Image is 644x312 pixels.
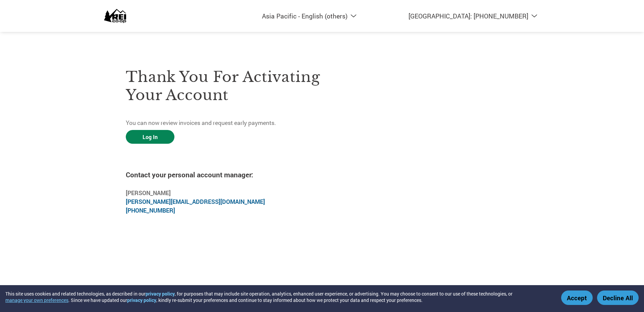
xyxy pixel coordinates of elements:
[126,68,322,104] h3: Thank you for activating your account
[126,207,175,214] a: [PHONE_NUMBER]
[126,119,322,127] p: You can now review invoices and request early payments.
[126,170,322,179] h4: Contact your personal account manager:
[146,291,175,297] a: privacy policy
[597,291,639,305] button: Decline All
[5,297,68,303] button: manage your own preferences
[126,130,174,144] a: Log In
[561,291,593,305] button: Accept
[126,198,265,206] a: [PERSON_NAME][EMAIL_ADDRESS][DOMAIN_NAME]
[104,7,126,25] img: REI
[127,297,156,303] a: privacy policy
[126,189,171,197] b: [PERSON_NAME]
[5,291,551,303] div: This site uses cookies and related technologies, as described in our , for purposes that may incl...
